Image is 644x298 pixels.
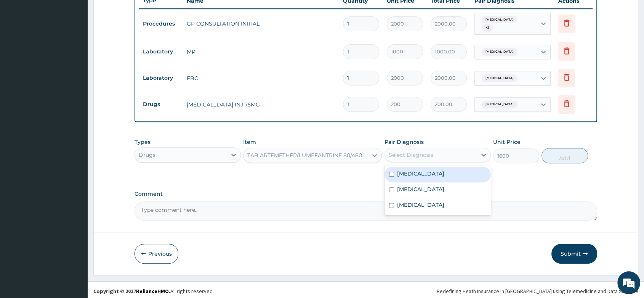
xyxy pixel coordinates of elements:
div: Redefining Heath Insurance in [GEOGRAPHIC_DATA] using Telemedicine and Data Science! [437,287,638,295]
td: FBC [183,71,339,86]
button: Submit [551,244,597,264]
div: Chat with us now [40,43,128,53]
button: Previous [135,244,178,264]
span: [MEDICAL_DATA] [482,74,517,82]
span: [MEDICAL_DATA] [482,101,517,108]
span: + 2 [482,24,493,32]
div: Select Diagnosis [389,151,433,159]
label: Pair Diagnosis [384,138,424,146]
strong: Copyright © 2017 . [93,288,170,295]
td: Procedures [139,17,183,31]
img: d_794563401_company_1708531726252_794563401 [14,38,31,57]
label: Item [243,138,256,146]
label: Unit Price [493,138,521,146]
button: Add [541,148,588,163]
div: Minimize live chat window [125,4,143,22]
td: Laboratory [139,45,183,59]
td: [MEDICAL_DATA] INJ 75MG [183,97,339,112]
td: Laboratory [139,71,183,85]
label: [MEDICAL_DATA] [397,201,444,209]
span: We're online! [44,96,105,173]
textarea: Type your message and hit 'Enter' [4,208,145,235]
div: TAB ARTEMETHER/LUMEFANTRINE 80/480MG (PACK) [247,151,368,159]
label: [MEDICAL_DATA] [397,170,444,177]
td: MP [183,44,339,60]
label: Comment [135,191,597,197]
span: [MEDICAL_DATA] [482,48,517,56]
td: Drugs [139,97,183,111]
label: [MEDICAL_DATA] [397,185,444,193]
span: [MEDICAL_DATA] [482,16,517,24]
td: GP CONSULTATION INITIAL [183,16,339,31]
label: Types [135,139,151,145]
a: RelianceHMO [136,288,169,295]
div: Drugs [139,151,155,159]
